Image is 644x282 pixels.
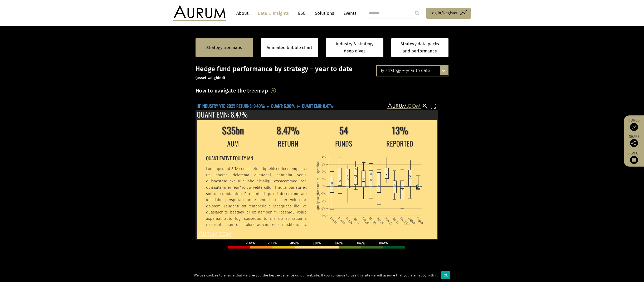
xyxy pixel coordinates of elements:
[326,38,383,57] a: Industry & strategy deep dives
[412,8,422,18] input: Submit
[267,44,312,51] a: Animated bubble chart
[426,8,471,19] a: Log in/Register
[196,86,268,95] h3: How to navigate the treemap
[630,156,638,164] img: Sign up to our newsletter
[627,135,641,147] div: Share
[630,123,638,131] img: Access Funds
[234,8,251,18] a: About
[627,151,641,164] a: Sign up
[173,5,226,21] img: Aurum
[312,8,337,18] a: Solutions
[255,8,291,18] a: Data & Insights
[341,8,357,18] a: Events
[627,118,641,131] a: Funds
[430,10,458,16] span: Log in/Register
[377,66,448,75] div: By strategy – year to date
[441,271,450,279] div: Ok
[295,8,308,18] a: ESG
[206,44,242,51] a: Strategy treemaps
[196,76,225,80] small: (asset weighted)
[630,139,638,147] img: Share this post
[196,65,448,81] h3: Hedge fund performance by strategy – year to date
[391,38,449,57] a: Strategy data packs and performance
